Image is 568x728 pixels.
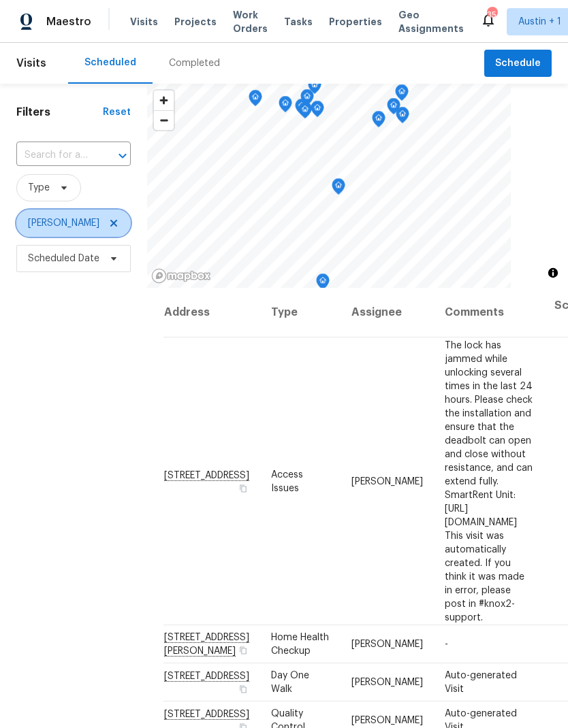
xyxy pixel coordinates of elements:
[271,671,309,694] span: Day One Walk
[260,288,341,337] th: Type
[434,288,543,337] th: Comments
[398,8,464,35] span: Geo Assignments
[316,274,330,295] div: Map marker
[487,8,496,22] div: 35
[351,678,423,687] span: [PERSON_NAME]
[372,111,385,132] div: Map marker
[445,671,517,694] span: Auto-generated Visit
[298,102,312,123] div: Map marker
[151,268,211,284] a: Mapbox homepage
[147,84,511,288] canvas: Map
[84,56,136,69] div: Scheduled
[484,50,552,78] button: Schedule
[332,178,345,199] div: Map marker
[545,265,561,281] button: Toggle attribution
[271,469,303,493] span: Access Issues
[16,105,103,119] h1: Filters
[169,56,220,70] div: Completed
[308,78,321,99] div: Map marker
[518,15,561,29] span: Austin + 1
[154,110,174,130] button: Zoom out
[46,15,91,29] span: Maestro
[351,716,423,725] span: [PERSON_NAME]
[351,476,423,486] span: [PERSON_NAME]
[28,252,99,265] span: Scheduled Date
[28,216,99,230] span: [PERSON_NAME]
[154,111,174,130] span: Zoom out
[341,288,434,337] th: Assignee
[163,288,260,337] th: Address
[28,181,50,195] span: Type
[237,683,249,695] button: Copy Address
[16,48,46,78] span: Visits
[445,340,533,622] span: The lock has jammed while unlocking several times in the last 24 hours. Please check the installa...
[154,90,174,110] button: Zoom in
[130,15,158,29] span: Visits
[351,640,423,649] span: [PERSON_NAME]
[387,98,400,119] div: Map marker
[329,15,382,29] span: Properties
[300,89,314,110] div: Map marker
[113,146,132,165] button: Open
[103,105,131,119] div: Reset
[279,96,292,117] div: Map marker
[284,17,313,27] span: Tasks
[249,90,262,111] div: Map marker
[237,644,249,657] button: Copy Address
[16,145,93,166] input: Search for an address...
[445,640,448,649] span: -
[237,482,249,494] button: Copy Address
[174,15,217,29] span: Projects
[311,101,324,122] div: Map marker
[549,265,557,280] span: Toggle attribution
[396,107,409,128] div: Map marker
[295,99,309,120] div: Map marker
[495,55,541,72] span: Schedule
[395,84,409,105] div: Map marker
[233,8,268,35] span: Work Orders
[271,633,329,656] span: Home Health Checkup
